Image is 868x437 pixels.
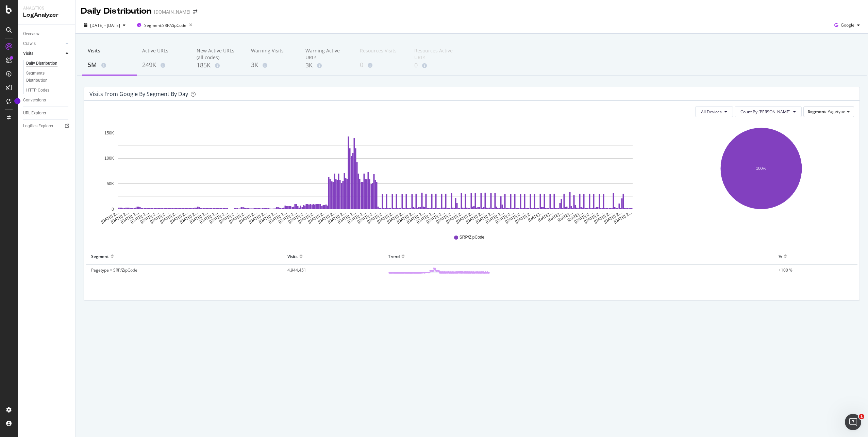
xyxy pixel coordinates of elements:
[89,123,661,225] svg: A chart.
[779,251,782,262] div: %
[23,30,70,37] a: Overview
[23,97,70,104] a: Conversions
[414,47,458,61] div: Resources Active URLs
[388,251,400,262] div: Trend
[845,414,861,430] iframe: Intercom live chat
[841,22,854,28] span: Google
[107,181,114,186] text: 50K
[756,166,767,171] text: 100%
[142,61,186,69] div: 249K
[828,109,845,114] span: Pagetype
[23,50,64,57] a: Visits
[81,5,151,17] div: Daily Distribution
[23,40,64,47] a: Crawls
[287,267,306,273] span: 4,944,451
[197,47,240,61] div: New Active URLs (all codes)
[23,110,70,117] a: URL Explorer
[26,60,70,67] a: Daily Distribution
[360,47,403,60] div: Resources Visits
[26,87,49,94] div: HTTP Codes
[305,47,349,61] div: Warning Active URLs
[859,414,864,419] span: 1
[23,123,70,130] a: Logfiles Explorer
[134,20,195,31] button: Segment:SRP/ZipCode
[740,109,790,115] span: Count By Day
[88,61,131,69] div: 5M
[779,267,792,273] span: +100 %
[104,131,114,135] text: 150K
[251,61,295,69] div: 3K
[197,61,240,70] div: 185K
[695,106,733,117] button: All Devices
[701,109,722,115] span: All Devices
[89,91,188,97] div: Visits from google by Segment by Day
[104,156,114,161] text: 100K
[808,109,826,114] span: Segment
[91,267,137,273] span: Pagetype = SRP/ZipCode
[23,30,39,37] div: Overview
[23,110,46,117] div: URL Explorer
[360,61,403,69] div: 0
[90,22,120,28] span: [DATE] - [DATE]
[23,123,53,130] div: Logfiles Explorer
[88,47,131,60] div: Visits
[23,5,70,11] div: Analytics
[23,97,46,104] div: Conversions
[414,61,458,70] div: 0
[23,11,70,19] div: LogAnalyzer
[154,9,190,15] div: [DOMAIN_NAME]
[305,61,349,70] div: 3K
[23,50,33,57] div: Visits
[287,251,298,262] div: Visits
[735,106,802,117] button: Count By [PERSON_NAME]
[26,87,70,94] a: HTTP Codes
[26,70,64,84] div: Segments Distribution
[832,20,863,31] button: Google
[23,40,36,47] div: Crawls
[251,47,295,60] div: Warning Visits
[81,20,128,31] button: [DATE] - [DATE]
[460,234,484,240] span: SRP/ZipCode
[14,98,20,104] div: Tooltip anchor
[112,207,114,212] text: 0
[26,60,57,67] div: Daily Distribution
[91,251,109,262] div: Segment
[193,10,197,14] div: arrow-right-arrow-left
[668,123,854,225] svg: A chart.
[142,47,186,60] div: Active URLs
[26,70,70,84] a: Segments Distribution
[144,22,186,28] span: Segment: SRP/ZipCode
